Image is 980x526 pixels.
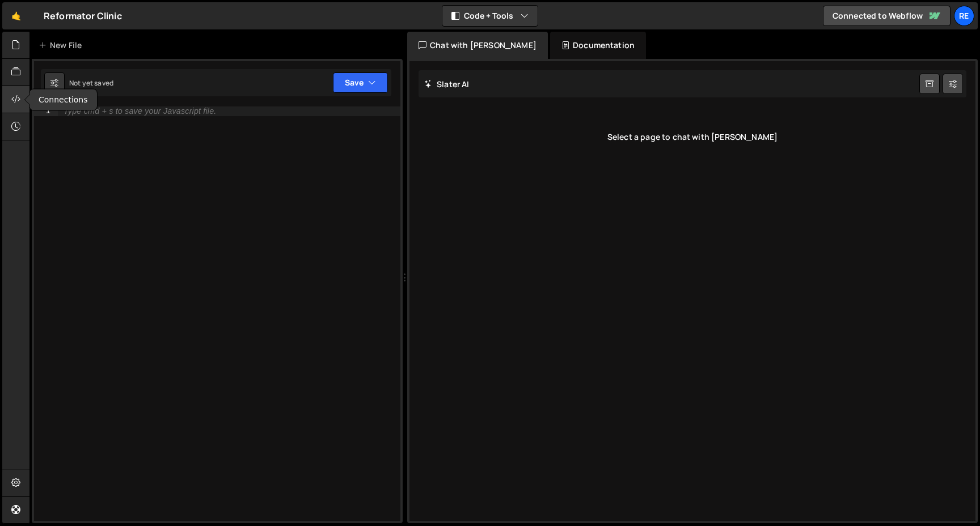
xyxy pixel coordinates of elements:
div: Documentation [550,32,646,59]
button: Save [333,72,388,93]
a: Re [954,6,974,26]
div: Reformator Clinic [44,9,122,23]
a: 🤙 [2,2,30,29]
div: Connections [29,89,97,110]
div: Type cmd + s to save your Javascript file. [64,107,216,116]
a: Connected to Webflow [823,6,951,26]
div: Not yet saved [69,78,113,88]
h2: Slater AI [424,79,470,89]
div: New File [39,40,86,51]
div: Chat with [PERSON_NAME] [407,32,548,59]
button: Code + Tools [442,6,538,26]
div: 1 [34,106,58,116]
div: Select a page to chat with [PERSON_NAME] [419,114,966,160]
